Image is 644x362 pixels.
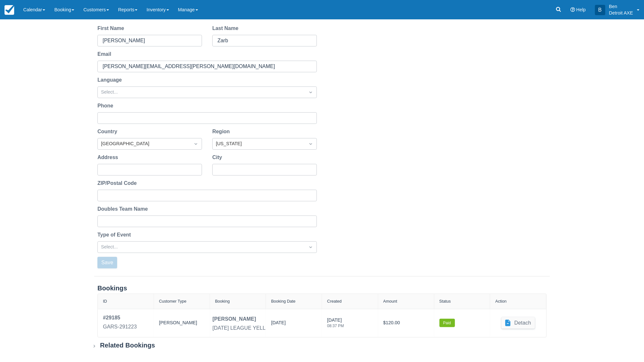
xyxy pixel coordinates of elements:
[327,317,344,332] div: [DATE]
[97,154,121,161] label: Address
[212,25,241,32] label: Last Name
[103,314,137,322] div: # 29185
[609,10,633,16] p: Detroit AXE
[501,317,535,329] button: Detach
[327,299,342,304] div: Created
[383,299,397,304] div: Amount
[576,7,586,12] span: Help
[97,50,114,58] label: Email
[212,128,232,136] label: Region
[570,7,575,12] i: Help
[97,179,139,187] label: ZIP/Postal Code
[103,323,137,331] div: GARS-291223
[100,341,155,349] div: Related Bookings
[212,154,225,161] label: City
[271,319,286,329] div: [DATE]
[97,128,120,136] label: Country
[5,5,14,15] img: checkfront-main-nav-mini-logo.png
[495,299,507,304] div: Action
[215,299,230,304] div: Booking
[159,299,186,304] div: Customer Type
[97,76,125,84] label: Language
[609,3,633,10] p: Ben
[327,324,344,328] div: 08:37 PM
[383,314,429,332] div: $120.00
[159,314,205,332] div: [PERSON_NAME]
[307,89,314,96] span: Dropdown icon
[307,141,314,147] span: Dropdown icon
[193,141,199,147] span: Dropdown icon
[101,89,302,96] div: Select...
[307,244,314,250] span: Dropdown icon
[439,319,455,327] label: Paid
[97,284,547,292] div: Bookings
[103,314,137,332] a: #29185GARS-291223
[97,25,127,32] label: First Name
[213,324,337,332] div: [DATE] LEAGUE YELLOW | 2024 | SEASON 1 - 7 PM
[103,299,107,304] div: ID
[97,205,150,213] label: Doubles Team Name
[213,315,256,323] div: [PERSON_NAME]
[271,299,296,304] div: Booking Date
[97,231,134,239] label: Type of Event
[439,299,451,304] div: Status
[97,102,116,110] label: Phone
[595,5,605,15] div: B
